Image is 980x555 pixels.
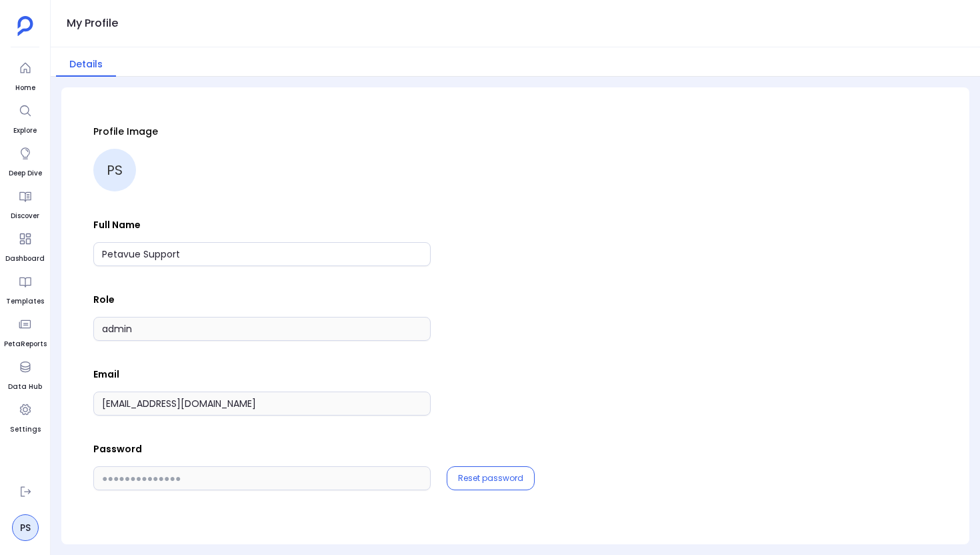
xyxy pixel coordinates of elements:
span: Deep Dive [9,168,42,179]
span: PetaReports [4,339,47,350]
a: Templates [6,269,44,307]
input: Full Name [93,242,431,266]
p: Password [93,442,937,456]
span: Settings [10,424,41,435]
input: ●●●●●●●●●●●●●● [93,466,431,490]
span: Home [13,83,37,93]
a: Data Hub [8,355,42,392]
a: PS [12,514,39,541]
span: Data Hub [8,382,42,392]
a: Settings [10,398,41,435]
span: Explore [13,125,37,136]
p: Email [93,368,937,381]
button: Reset password [458,473,523,484]
h1: My Profile [67,14,118,33]
a: Discover [11,184,39,221]
span: Discover [11,211,39,221]
input: Role [93,317,431,341]
p: Full Name [93,218,937,231]
input: Email [93,392,431,416]
span: Dashboard [5,253,45,264]
a: Deep Dive [9,141,42,179]
a: Dashboard [5,227,45,264]
p: Profile Image [93,125,937,138]
a: Home [13,56,37,93]
a: PetaReports [4,312,47,350]
span: Templates [6,296,44,307]
p: Role [93,293,937,306]
img: petavue logo [17,16,33,36]
button: Details [56,53,116,77]
div: PS [93,149,136,191]
a: Explore [13,99,37,136]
